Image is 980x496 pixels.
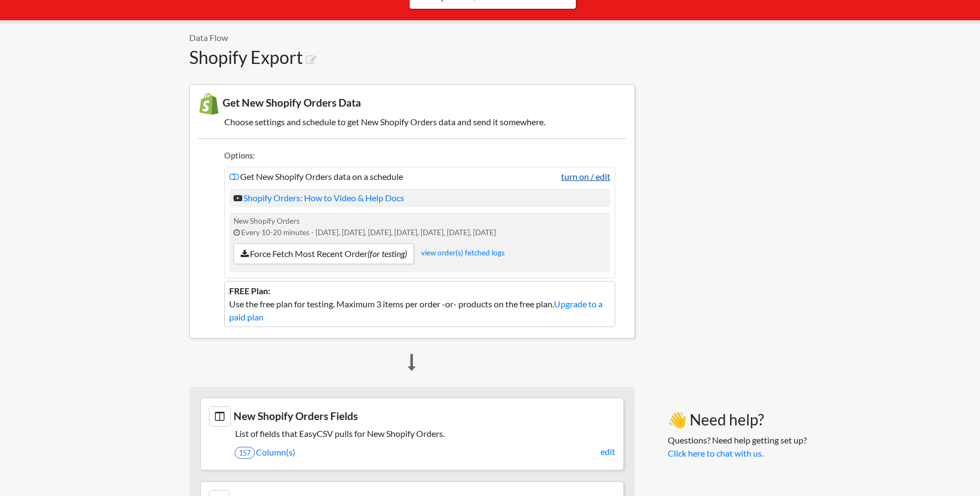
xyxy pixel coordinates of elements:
iframe: Drift Widget Chat Controller [925,441,967,483]
b: FREE Plan: [229,285,270,296]
a: Force Fetch Most Recent Order(for testing) [234,243,414,264]
a: Upgrade to a paid plan [229,299,603,322]
a: turn on / edit [561,170,610,183]
span: 157 [235,447,255,459]
a: Shopify Orders: How to Video & Help Docs [234,192,404,203]
a: Click here to chat with us. [668,448,763,458]
h5: List of fields that EasyCSV pulls for New Shopify Orders. [209,428,615,439]
li: Options: [224,150,615,165]
div: New Shopify Orders Every 10-20 minutes - [DATE], [DATE], [DATE], [DATE], [DATE], [DATE], [DATE] [229,213,610,272]
h1: Shopify Export [189,47,635,68]
a: view order(s) fetched logs [421,248,505,257]
a: 157Column(s) [235,443,615,462]
img: New Shopify Orders [198,93,220,115]
p: Data Flow [189,31,635,44]
h5: Choose settings and schedule to get New Shopify Orders data and send it somewhere. [198,116,626,127]
li: Get New Shopify Orders data on a schedule [224,167,615,278]
a: edit [600,445,615,458]
i: (for testing) [367,248,407,259]
h3: New Shopify Orders Fields [209,406,615,427]
h3: Get New Shopify Orders Data [198,93,626,115]
p: Questions? Need help getting set up? [668,434,807,460]
li: Use the free plan for testing. Maximum 3 items per order -or- products on the free plan. [224,281,615,327]
h3: 👋 Need help? [668,411,807,429]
